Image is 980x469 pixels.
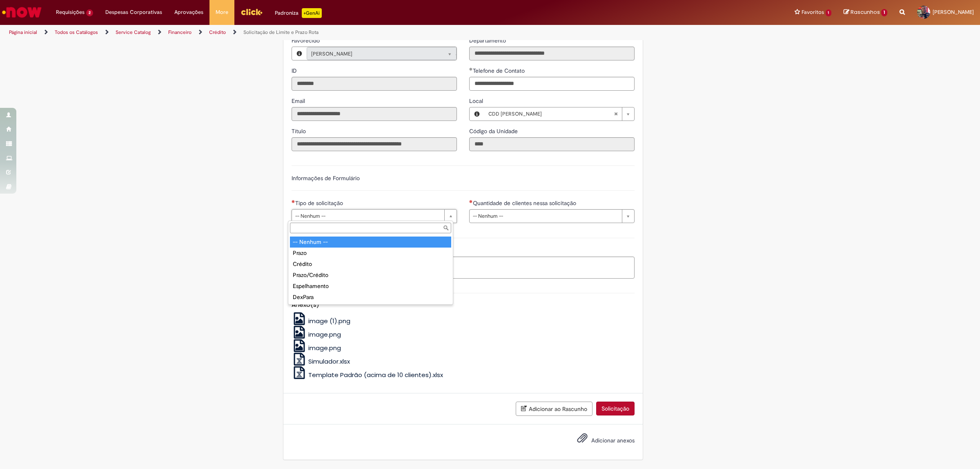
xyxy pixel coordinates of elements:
ul: Tipo de solicitação [288,235,453,304]
div: -- Nenhum -- [290,237,451,248]
div: Crédito [290,259,451,270]
div: DexPara [290,292,451,303]
div: Espelhamento [290,281,451,292]
div: Prazo/Crédito [290,270,451,281]
div: Prazo [290,248,451,259]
